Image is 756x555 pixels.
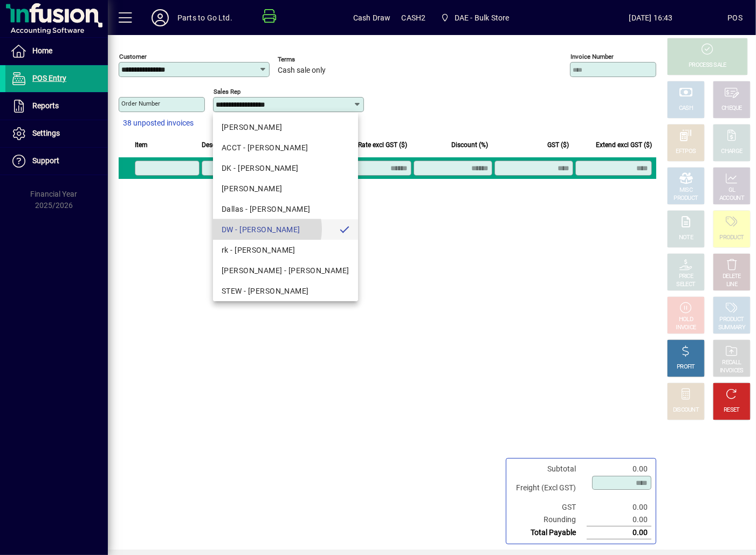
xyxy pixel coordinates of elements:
mat-label: Invoice number [571,53,614,60]
div: SELECT [677,281,696,289]
td: Subtotal [511,463,587,475]
div: ACCOUNT [719,195,744,203]
button: Profile [143,8,177,27]
div: CHARGE [721,148,743,156]
div: MISC [679,186,692,195]
span: Home [32,46,52,55]
span: Extend excl GST ($) [596,139,652,151]
div: POS [727,9,743,26]
span: Cash sale only [278,66,326,75]
span: DAE - Bulk Store [436,8,513,27]
button: 38 unposted invoices [119,114,198,133]
span: Support [32,156,59,165]
a: Settings [5,120,108,147]
span: DAE - Bulk Store [455,9,510,26]
div: Parts to Go Ltd. [177,9,232,26]
td: Rounding [511,514,587,526]
td: 0.00 [587,463,651,475]
span: Description [202,139,235,151]
a: Home [5,38,108,65]
td: 0.00 [587,514,651,526]
span: Terms [278,56,342,63]
div: LINE [726,281,737,289]
div: CASH [679,105,693,113]
div: NOTE [679,234,693,242]
div: INVOICES [720,367,743,375]
td: Freight (Excl GST) [511,475,587,501]
span: POS Entry [32,74,66,82]
td: 0.00 [587,501,651,514]
td: 0.00 [587,526,651,539]
div: HOLD [679,316,693,324]
div: DISCOUNT [673,406,699,414]
mat-label: Sales rep [214,88,240,95]
div: PRICE [679,273,693,281]
div: SUMMARY [718,324,745,332]
div: PRODUCT [719,234,744,242]
div: GL [728,186,736,195]
span: Discount (%) [451,139,488,151]
span: [DATE] 16:43 [574,9,728,26]
span: Item [135,139,148,151]
span: Cash Draw [353,9,391,26]
div: DELETE [723,273,741,281]
div: PROCESS SALE [689,61,726,70]
div: PRODUCT [719,316,744,324]
span: Settings [32,129,60,137]
span: GST ($) [547,139,569,151]
span: Reports [32,101,59,110]
a: Support [5,148,108,175]
mat-label: Customer [119,53,147,60]
div: CHEQUE [721,105,742,113]
span: Rate excl GST ($) [358,139,407,151]
span: Quantity [301,139,326,151]
span: 38 unposted invoices [123,117,194,129]
span: CASH2 [402,9,426,26]
div: INVOICE [676,324,696,332]
td: GST [511,501,587,514]
mat-label: Order number [121,100,160,107]
div: RECALL [723,359,741,367]
td: Total Payable [511,526,587,539]
div: EFTPOS [676,148,696,156]
div: PRODUCT [673,195,698,203]
a: Reports [5,93,108,120]
div: PROFIT [677,363,695,371]
div: RESET [724,406,740,414]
